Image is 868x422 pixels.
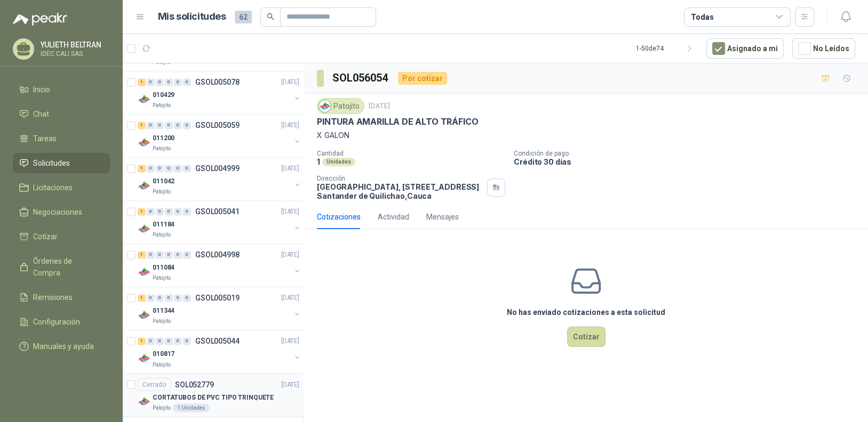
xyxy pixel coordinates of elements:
[147,294,155,302] div: 0
[183,208,191,215] div: 0
[514,150,864,157] p: Condición de pago
[235,11,252,23] span: 62
[138,248,301,282] a: 1 0 0 0 0 0 GSOL004998[DATE] Company Logo011084Patojito
[378,211,409,223] div: Actividad
[153,133,174,143] p: 011200
[174,121,182,129] div: 0
[153,220,174,230] p: 011184
[317,211,361,223] div: Cotizaciones
[123,374,304,417] a: CerradoSOL052779[DATE] Company LogoCORTATUBOS DE PVC TIPO TRINQUETEPatojito1 Unidades
[281,207,299,217] p: [DATE]
[317,98,364,114] div: Patojito
[147,121,155,129] div: 0
[13,128,110,149] a: Tareas
[174,208,182,215] div: 0
[33,206,82,218] span: Negociaciones
[33,231,58,242] span: Cotizar
[156,165,164,172] div: 0
[183,78,191,86] div: 0
[165,121,173,129] div: 0
[138,251,146,258] div: 1
[153,360,171,369] p: Patojito
[317,150,505,157] p: Cantidad
[322,158,355,166] div: Unidades
[41,41,107,48] p: YULIETH BELTRAN
[33,291,73,303] span: Remisiones
[507,306,665,318] h3: No has enviado cotizaciones a esta solicitud
[153,90,174,100] p: 010429
[317,116,478,127] p: PINTURA AMARILLA DE ALTO TRÁFICO
[398,72,447,85] div: Por cotizar
[281,77,299,87] p: [DATE]
[267,13,274,20] span: search
[153,392,274,402] p: CORTATUBOS DE PVC TIPO TRINQUETE
[183,251,191,258] div: 0
[153,317,171,326] p: Patojito
[158,9,226,25] h1: Mis solicitudes
[153,349,174,359] p: 010817
[706,38,784,59] button: Asignado a mi
[13,13,67,26] img: Logo peakr
[138,291,301,326] a: 1 0 0 0 0 0 GSOL005019[DATE] Company Logo011344Patojito
[156,294,164,302] div: 0
[317,157,320,166] p: 1
[281,293,299,303] p: [DATE]
[153,403,171,412] p: Patojito
[33,84,50,95] span: Inicio
[317,182,483,200] p: [GEOGRAPHIC_DATA], [STREET_ADDRESS] Santander de Quilichao , Cauca
[33,316,80,328] span: Configuración
[147,208,155,215] div: 0
[636,40,698,57] div: 1 - 50 de 74
[174,78,182,86] div: 0
[165,251,173,258] div: 0
[147,337,155,345] div: 0
[153,274,171,282] p: Patojito
[165,78,173,86] div: 0
[153,101,171,110] p: Patojito
[138,78,146,86] div: 1
[138,119,301,153] a: 1 0 0 0 0 0 GSOL005059[DATE] Company Logo011200Patojito
[317,175,483,182] p: Dirección
[13,312,110,332] a: Configuración
[33,108,49,120] span: Chat
[138,162,301,196] a: 1 0 0 0 0 0 GSOL004999[DATE] Company Logo011042Patojito
[138,222,150,235] img: Company Logo
[281,120,299,131] p: [DATE]
[147,78,155,86] div: 0
[281,250,299,260] p: [DATE]
[153,144,171,153] p: Patojito
[165,294,173,302] div: 0
[13,153,110,173] a: Solicitudes
[332,70,389,86] h3: SOL056054
[156,121,164,129] div: 0
[13,104,110,124] a: Chat
[33,340,94,352] span: Manuales y ayuda
[33,133,57,144] span: Tareas
[183,121,191,129] div: 0
[138,121,146,129] div: 1
[156,337,164,345] div: 0
[138,136,150,149] img: Company Logo
[195,78,240,86] p: GSOL005078
[138,76,301,110] a: 1 0 0 0 0 0 GSOL005078[DATE] Company Logo010429Patojito
[281,379,299,389] p: [DATE]
[147,251,155,258] div: 0
[173,403,210,412] div: 1 Unidades
[174,251,182,258] div: 0
[174,294,182,302] div: 0
[369,101,390,111] p: [DATE]
[13,79,110,100] a: Inicio
[138,335,301,369] a: 1 0 0 0 0 0 GSOL005044[DATE] Company Logo010817Patojito
[138,93,150,106] img: Company Logo
[13,287,110,307] a: Remisiones
[567,327,606,347] button: Cotizar
[183,294,191,302] div: 0
[138,378,171,391] div: Cerrado
[195,294,240,302] p: GSOL005019
[138,165,146,172] div: 1
[153,188,171,196] p: Patojito
[195,208,240,215] p: GSOL005041
[175,380,214,388] p: SOL052779
[195,121,240,129] p: GSOL005059
[153,306,174,316] p: 011344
